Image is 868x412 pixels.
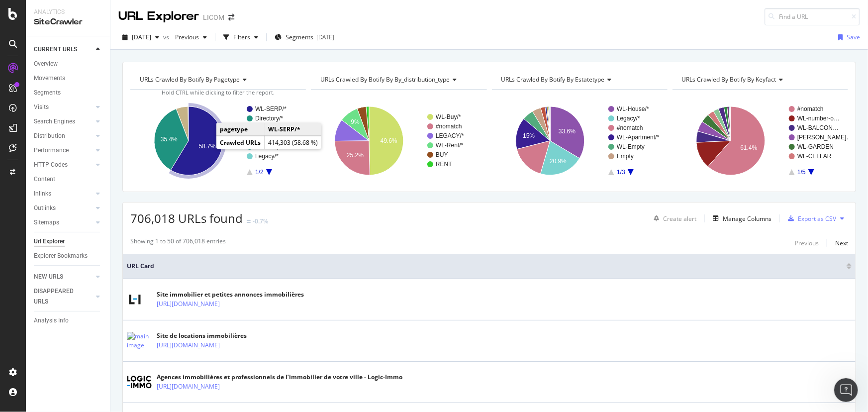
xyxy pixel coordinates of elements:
[501,75,605,84] span: URLs Crawled By Botify By estatetype
[157,290,304,299] div: Site immobilier et petites annonces immobilières
[650,210,696,226] button: Create alert
[797,124,839,131] text: WL-BALCON…
[797,153,832,160] text: WL-CELLAR
[673,98,848,184] svg: A chart.
[127,292,143,308] img: main image
[34,44,93,55] a: CURRENT URLS
[320,75,450,84] span: URLs Crawled By Botify By by_distribution_type
[34,59,58,69] div: Overview
[157,331,263,340] div: Site de locations immobilières
[663,214,696,223] div: Create alert
[311,98,486,184] svg: A chart.
[127,376,152,389] img: main image
[436,123,462,130] text: #nomatch
[138,72,297,88] h4: URLs Crawled By Botify By pagetype
[34,73,103,84] a: Movements
[351,118,360,125] text: 9%
[34,189,93,199] a: Inlinks
[34,272,63,282] div: NEW URLS
[499,72,659,88] h4: URLs Crawled By Botify By estatetype
[617,124,643,131] text: #nomatch
[265,123,322,136] td: WL-SERP/*
[318,72,478,88] h4: URLs Crawled By Botify By by_distribution_type
[34,189,51,199] div: Inlinks
[161,136,178,143] text: 35.4%
[199,143,216,150] text: 58.7%
[834,378,858,402] iframe: Intercom live chat
[34,102,49,112] div: Visits
[795,239,819,247] div: Previous
[130,98,306,184] svg: A chart.
[255,105,287,112] text: WL-SERP/*
[34,59,103,69] a: Overview
[34,315,103,326] a: Analysis Info
[253,217,268,225] div: -0.7%
[436,142,464,149] text: WL-Rent/*
[835,237,848,249] button: Next
[265,136,322,149] td: 414,303 (58.68 %)
[140,75,240,84] span: URLs Crawled By Botify By pagetype
[216,136,265,149] td: Crawled URLs
[203,12,224,22] div: LICOM
[34,251,103,261] a: Explorer Bookmarks
[797,105,824,112] text: #nomatch
[436,161,452,168] text: RENT
[34,16,102,28] div: SiteCrawler
[163,33,171,41] span: vs
[34,8,102,16] div: Analytics
[233,33,250,41] div: Filters
[34,217,93,228] a: Sitemaps
[709,212,772,224] button: Manage Columns
[436,151,448,158] text: BUY
[255,115,283,122] text: Directory/*
[286,33,313,41] span: Segments
[549,158,566,165] text: 20.9%
[34,286,84,307] div: DISAPPEARED URLS
[34,203,56,213] div: Outlinks
[127,262,844,271] span: URL Card
[34,73,65,84] div: Movements
[34,286,93,307] a: DISAPPEARED URLS
[34,145,93,156] a: Performance
[797,134,853,141] text: [PERSON_NAME]…
[797,169,806,176] text: 1/5
[680,72,839,88] h4: URLs Crawled By Botify By keyfact
[34,131,65,141] div: Distribution
[34,174,55,185] div: Content
[34,174,103,185] a: Content
[255,169,264,176] text: 1/2
[255,143,285,150] text: PriceMap/*
[34,116,93,127] a: Search Engines
[617,153,634,160] text: Empty
[798,214,836,223] div: Export as CSV
[436,113,461,120] text: WL-Buy/*
[171,33,199,41] span: Previous
[492,98,668,184] svg: A chart.
[132,33,151,41] span: 2025 Aug. 8th
[834,29,860,45] button: Save
[157,382,220,392] a: [URL][DOMAIN_NAME]
[797,115,840,122] text: WL-number-o…
[34,217,59,228] div: Sitemaps
[34,160,93,170] a: HTTP Codes
[34,44,77,55] div: CURRENT URLS
[216,123,265,136] td: pagetype
[34,88,61,98] div: Segments
[118,29,163,45] button: [DATE]
[784,210,836,226] button: Export as CSV
[118,8,199,25] div: URL Explorer
[228,14,234,21] div: arrow-right-arrow-left
[835,239,848,247] div: Next
[34,236,65,247] div: Url Explorer
[34,88,103,98] a: Segments
[34,102,93,112] a: Visits
[559,128,576,135] text: 33.6%
[130,210,243,226] span: 706,018 URLs found
[271,29,338,45] button: Segments[DATE]
[347,152,364,159] text: 25.2%
[255,153,279,160] text: Legacy/*
[34,116,75,127] div: Search Engines
[617,134,660,141] text: WL-Apartment/*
